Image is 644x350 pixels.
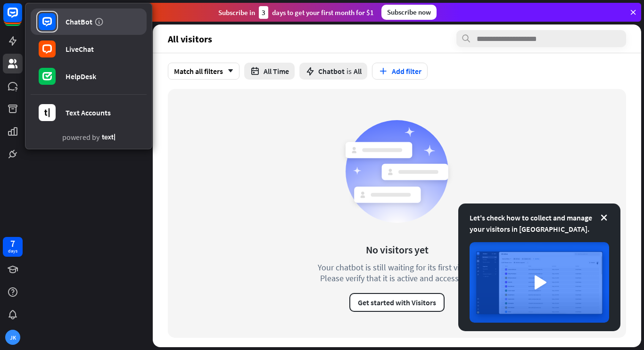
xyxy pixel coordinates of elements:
div: No visitors yet [366,243,429,256]
i: arrow_down [223,68,233,74]
button: Get started with Visitors [349,293,445,312]
div: Match all filters [168,63,239,80]
button: All Time [244,63,295,80]
div: days [8,248,17,254]
div: Your chatbot is still waiting for its first visitor. Please verify that it is active and accessible. [300,262,494,284]
div: JK [5,330,20,345]
div: Subscribe in days to get your first month for $1 [218,6,374,19]
img: image [470,242,609,323]
div: 3 [259,6,268,19]
span: All visitors [168,33,212,44]
span: Chatbot [318,66,345,76]
a: 7 days [3,237,23,257]
button: Open LiveChat chat widget [8,4,36,32]
div: Subscribe now [381,5,437,20]
span: is [347,66,352,76]
button: Add filter [372,63,428,80]
span: All [354,66,362,76]
div: 7 [10,239,15,248]
div: Let's check how to collect and manage your visitors in [GEOGRAPHIC_DATA]. [470,212,609,235]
